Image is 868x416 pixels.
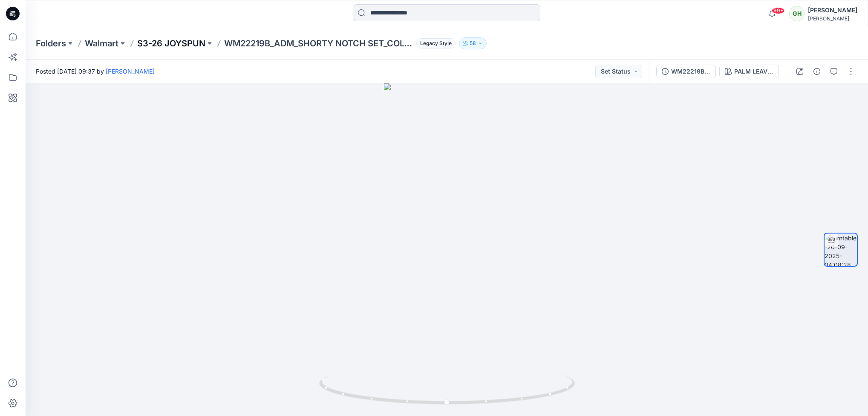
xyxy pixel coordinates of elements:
a: S3-26 JOYSPUN [137,37,205,49]
span: Legacy Style [416,38,456,48]
button: Details [810,65,824,78]
div: WM22219B_ADM_SHORTY NOTCH SET_COLORWAY [671,67,710,76]
div: [PERSON_NAME] [808,15,857,22]
button: Legacy Style [413,37,456,49]
a: Folders [36,37,66,49]
span: 99+ [772,7,784,14]
a: [PERSON_NAME] [106,68,155,75]
button: PALM LEAVES V1 CW9 WINTER WHITE [719,65,779,78]
div: GH [789,6,805,21]
button: WM22219B_ADM_SHORTY NOTCH SET_COLORWAY [656,65,716,78]
p: WM22219B_ADM_SHORTY NOTCH SET_COLORWAY [224,37,413,49]
img: turntable-20-09-2025-04:08:28 [825,234,857,266]
div: PALM LEAVES V1 CW9 WINTER WHITE [734,67,773,76]
a: Walmart [85,37,118,49]
button: 58 [459,37,487,49]
span: Posted [DATE] 09:37 by [36,67,155,76]
p: 58 [470,39,476,48]
div: [PERSON_NAME] [808,5,857,15]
